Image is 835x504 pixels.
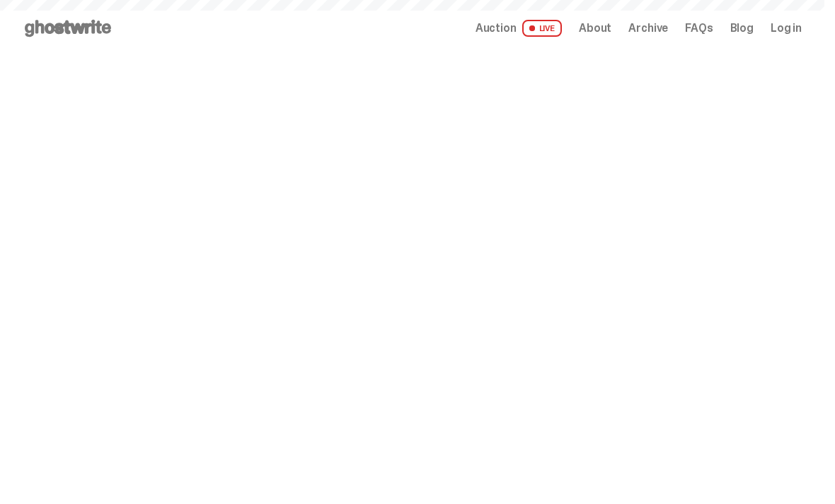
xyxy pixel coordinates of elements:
[771,23,802,34] a: Log in
[579,23,611,34] a: About
[476,20,562,37] a: Auction LIVE
[522,20,563,37] span: LIVE
[685,23,713,34] a: FAQs
[476,23,517,34] span: Auction
[730,23,754,34] a: Blog
[628,23,668,34] a: Archive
